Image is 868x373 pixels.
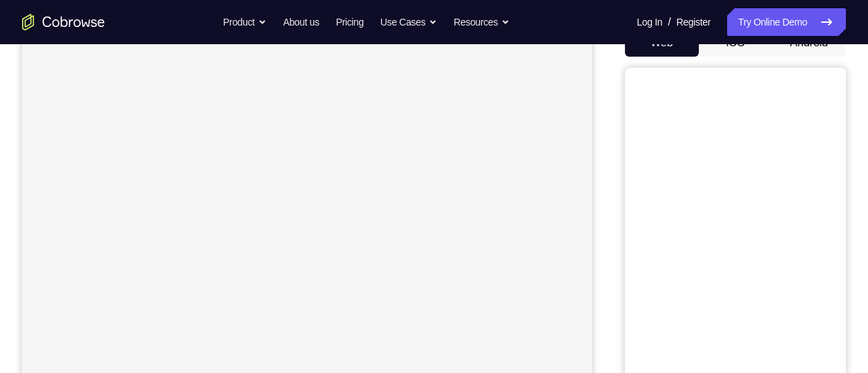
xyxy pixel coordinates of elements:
[380,8,437,36] button: Use Cases
[727,8,846,36] a: Try Online Demo
[677,8,711,36] a: Register
[668,14,671,30] span: /
[22,14,105,30] a: Go to the home page
[336,8,363,36] a: Pricing
[283,8,319,36] a: About us
[637,8,662,36] a: Log In
[454,8,510,36] button: Resources
[223,8,267,36] button: Product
